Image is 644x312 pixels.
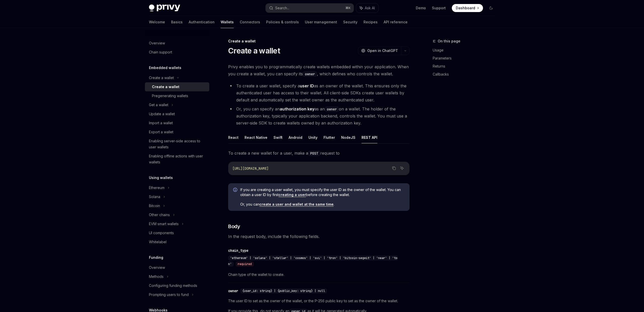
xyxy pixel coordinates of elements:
div: Create a wallet [152,84,179,90]
div: Update a wallet [149,111,175,117]
div: Create a wallet [149,75,174,81]
a: Recipes [364,16,378,28]
a: Chain support [145,48,209,57]
button: REST API [361,132,377,143]
span: On this page [438,38,460,44]
div: Methods [149,274,164,280]
button: NodeJS [341,132,355,143]
h5: Embedded wallets [149,65,181,71]
div: Export a wallet [149,129,173,135]
a: Whitelabel [145,237,209,246]
div: Other chains [149,212,170,218]
button: Unity [308,132,317,143]
span: To create a new wallet for a user, make a request to [228,150,410,157]
a: Basics [171,16,183,28]
button: Flutter [324,132,335,143]
button: Search...⌘K [266,4,354,13]
div: Chain support [149,49,172,55]
div: Bitcoin [149,203,160,209]
strong: authorization key [280,106,314,111]
a: Dashboard [452,4,483,12]
div: Configuring funding methods [149,283,197,289]
div: Prompting users to fund [149,292,189,298]
div: chain_type [228,248,248,253]
span: In the request body, include the following fields. [228,233,410,240]
div: Overview [149,40,165,46]
code: owner [303,71,317,77]
a: Connectors [240,16,260,28]
a: Import a wallet [145,118,209,128]
li: To create a user wallet, specify a as an owner of the wallet. This ensures only the authenticated... [228,82,410,103]
div: Overview [149,265,165,271]
a: create a user and wallet at the same time [259,202,334,207]
a: Wallets [221,16,234,28]
a: Overview [145,39,209,48]
div: Ethereum [149,185,165,191]
a: API reference [384,16,408,28]
button: Open in ChatGPT [358,46,401,55]
button: Toggle dark mode [487,4,495,12]
a: Callbacks [433,70,499,78]
div: Get a wallet [149,102,168,108]
a: Welcome [149,16,165,28]
span: Chain type of the wallet to create. [228,272,410,278]
button: Ask AI [399,165,405,171]
span: If you are creating a user wallet, you must specify the user ID as the owner of the wallet. You c... [240,187,405,197]
a: User management [305,16,337,28]
span: Body [228,223,240,230]
div: Import a wallet [149,120,173,126]
div: required [236,262,254,267]
a: creating a user [278,193,306,197]
a: Demo [416,6,426,11]
a: Enabling offline actions with user wallets [145,152,209,167]
a: Parameters [433,54,499,62]
div: Whitelabel [149,239,167,245]
a: UI components [145,228,209,237]
span: Privy enables you to programmatically create wallets embedded within your application. When you c... [228,63,410,77]
button: Swift [273,132,283,143]
div: Search... [275,5,289,11]
h5: Using wallets [149,175,173,181]
a: Pregenerating wallets [145,91,209,100]
span: The user ID to set as the owner of the wallet, or the P-256 public key to set as the owner of the... [228,298,410,304]
a: Create a wallet [145,82,209,91]
a: Usage [433,46,499,54]
a: Overview [145,263,209,272]
span: {user_id: string} | {public_key: string} | null [242,289,325,293]
a: Security [343,16,357,28]
button: React Native [245,132,267,143]
strong: user ID [300,83,314,88]
span: [URL][DOMAIN_NAME] [232,166,269,171]
div: Enabling server-side access to user wallets [149,138,206,150]
img: dark logo [149,5,180,12]
div: UI components [149,230,174,236]
button: React [228,132,238,143]
div: Enabling offline actions with user wallets [149,153,206,165]
div: owner [228,288,238,293]
div: Pregenerating wallets [152,93,188,99]
span: Dashboard [456,6,475,11]
li: Or, you can specify an as an on a wallet. The holder of the authorization key, typically your app... [228,105,410,127]
svg: Info [233,188,238,193]
a: Export a wallet [145,128,209,137]
code: POST [308,151,320,156]
div: Solana [149,194,160,200]
span: Ask AI [365,6,375,11]
a: Authentication [189,16,215,28]
span: 'ethereum' | 'solana' | 'stellar' | 'cosmos' | 'sui' | 'tron' | 'bitcoin-segwit' | 'near' | 'ton' [228,256,397,266]
h5: Funding [149,255,163,261]
span: Or, you can . [240,202,405,207]
a: Support [432,6,446,11]
h1: Create a wallet [228,46,280,55]
a: Returns [433,62,499,70]
span: ⌘ K [345,6,351,10]
a: Policies & controls [266,16,299,28]
button: Ask AI [356,4,378,13]
span: Open in ChatGPT [367,48,398,53]
div: Create a wallet [228,39,410,44]
a: Enabling server-side access to user wallets [145,137,209,152]
code: owner [325,106,339,112]
button: Android [289,132,302,143]
a: Configuring funding methods [145,281,209,290]
a: Update a wallet [145,109,209,118]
